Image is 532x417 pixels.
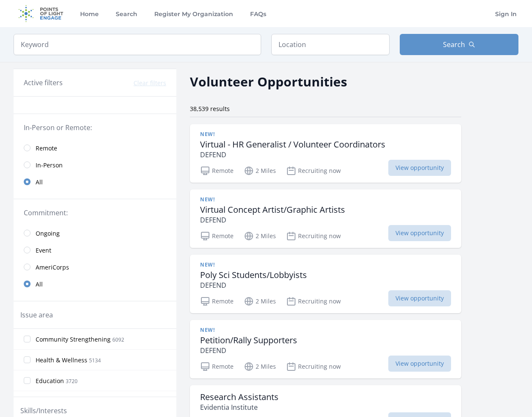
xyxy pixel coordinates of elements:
[200,335,297,345] h3: Petition/Rally Supporters
[190,124,461,183] a: New! Virtual - HR Generalist / Volunteer Coordinators DEFEND Remote 2 Miles Recruiting now View o...
[200,327,214,334] span: New!
[24,336,31,342] input: Community Strengthening 6092
[112,336,124,343] span: 6092
[24,377,31,384] input: Education 3720
[200,402,279,412] p: Evidentia Institute
[200,392,279,402] h3: Research Assistants
[244,361,276,372] p: 2 Miles
[200,231,234,241] p: Remote
[36,144,57,153] span: Remote
[14,34,261,55] input: Keyword
[200,261,214,268] span: New!
[200,215,345,225] p: DEFEND
[14,156,176,173] a: In-Person
[36,263,69,272] span: AmeriCorps
[20,406,67,416] legend: Skills/Interests
[190,320,461,378] a: New! Petition/Rally Supporters DEFEND Remote 2 Miles Recruiting now View opportunity
[271,34,390,55] input: Location
[443,39,465,50] span: Search
[200,345,297,356] p: DEFEND
[200,150,385,160] p: DEFEND
[36,377,64,385] span: Education
[244,296,276,306] p: 2 Miles
[20,310,53,320] legend: Issue area
[244,166,276,176] p: 2 Miles
[24,356,31,363] input: Health & Wellness 5134
[244,231,276,241] p: 2 Miles
[36,356,87,364] span: Health & Wellness
[200,296,234,306] p: Remote
[388,225,451,241] span: View opportunity
[36,178,43,186] span: All
[286,166,341,176] p: Recruiting now
[200,196,214,203] span: New!
[24,78,63,88] h3: Active filters
[190,255,461,313] a: New! Poly Sci Students/Lobbyists DEFEND Remote 2 Miles Recruiting now View opportunity
[286,361,341,372] p: Recruiting now
[36,280,43,289] span: All
[14,139,176,156] a: Remote
[36,335,111,344] span: Community Strengthening
[286,231,341,241] p: Recruiting now
[14,242,176,259] a: Event
[14,173,176,190] a: All
[388,160,451,176] span: View opportunity
[36,161,63,170] span: In-Person
[134,79,166,87] button: Clear filters
[388,356,451,372] span: View opportunity
[190,72,347,91] h2: Volunteer Opportunities
[200,166,234,176] p: Remote
[14,259,176,275] a: AmeriCorps
[200,280,307,290] p: DEFEND
[286,296,341,306] p: Recruiting now
[200,361,234,372] p: Remote
[388,290,451,306] span: View opportunity
[190,105,230,113] span: 38,539 results
[24,122,166,133] legend: In-Person or Remote:
[66,378,78,385] span: 3720
[36,246,51,255] span: Event
[24,208,166,218] legend: Commitment:
[89,357,101,364] span: 5134
[14,275,176,292] a: All
[36,229,60,238] span: Ongoing
[200,205,345,215] h3: Virtual Concept Artist/Graphic Artists
[14,225,176,242] a: Ongoing
[190,189,461,248] a: New! Virtual Concept Artist/Graphic Artists DEFEND Remote 2 Miles Recruiting now View opportunity
[400,34,518,55] button: Search
[200,131,214,138] span: New!
[200,270,307,280] h3: Poly Sci Students/Lobbyists
[200,139,385,150] h3: Virtual - HR Generalist / Volunteer Coordinators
